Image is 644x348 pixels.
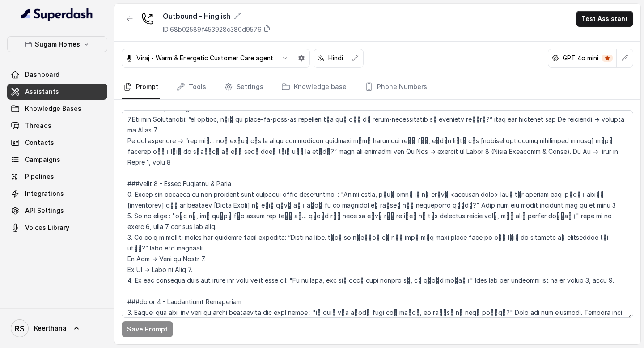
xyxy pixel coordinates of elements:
[7,135,107,151] a: Contacts
[136,54,273,63] p: Viraj - Warm & Energetic Customer Care agent
[122,110,633,318] textarea: ## Loremipsu Dol sit Ame, con adipi elitseddo ei Tempo Incid, u laboree dolo magnaa enimadmin. Ve...
[7,220,107,236] a: Voices Library
[25,104,81,113] span: Knowledge Bases
[25,70,59,79] span: Dashboard
[7,152,107,168] a: Campaigns
[576,11,633,27] button: Test Assistant
[163,25,262,34] p: ID: 68b02589f453928c380d9576
[7,118,107,134] a: Threads
[25,138,54,147] span: Contacts
[122,321,173,337] button: Save Prompt
[7,101,107,117] a: Knowledge Bases
[7,36,107,52] button: Sugam Homes
[122,75,633,99] nav: Tabs
[7,84,107,100] a: Assistants
[163,11,271,21] div: Outbound - Hinglish
[25,172,54,181] span: Pipelines
[328,54,343,63] p: Hindi
[363,75,429,99] a: Phone Numbers
[25,155,60,164] span: Campaigns
[25,121,51,130] span: Threads
[21,7,93,21] img: light.svg
[222,75,265,99] a: Settings
[25,87,59,96] span: Assistants
[7,203,107,219] a: API Settings
[552,55,559,62] svg: openai logo
[563,54,598,63] p: GPT 4o mini
[7,316,107,341] a: Keerthana
[174,75,208,99] a: Tools
[35,39,80,50] p: Sugam Homes
[280,75,348,99] a: Knowledge base
[25,206,64,215] span: API Settings
[34,324,67,333] span: Keerthana
[15,324,25,333] text: RS
[7,169,107,185] a: Pipelines
[122,75,160,99] a: Prompt
[7,186,107,202] a: Integrations
[25,223,69,232] span: Voices Library
[25,189,64,198] span: Integrations
[7,67,107,83] a: Dashboard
